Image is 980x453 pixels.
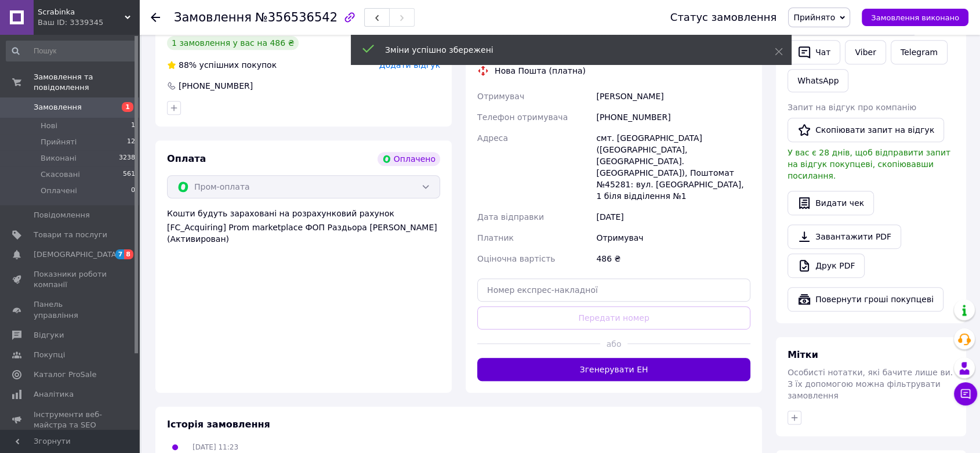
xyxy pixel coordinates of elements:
span: [DEMOGRAPHIC_DATA] [34,249,119,260]
span: 8 [124,249,133,259]
span: Товари та послуги [34,230,107,240]
button: Скопіювати запит на відгук [787,118,944,142]
span: Оціночна вартість [477,254,555,263]
span: 1 [131,121,135,131]
div: [FC_Acquiring] Prom marketplace ФОП Раздьора [PERSON_NAME] (Активирован) [167,222,440,245]
span: Скасовані [41,169,80,180]
span: Каталог ProSale [34,369,96,380]
div: Отримувач [594,227,753,248]
div: 1 замовлення у вас на 486 ₴ [167,36,299,50]
span: Отримувач [477,92,524,101]
button: Чат [787,40,840,64]
div: Нова Пошта (платна) [492,65,589,77]
div: Ваш ID: 3339345 [38,17,139,28]
a: Telegram [891,40,948,64]
span: [DATE] 11:23 [193,443,238,451]
div: Повернутися назад [151,12,160,23]
span: Замовлення [34,102,82,113]
div: [PHONE_NUMBER] [177,80,254,92]
span: №356536542 [255,10,337,24]
span: 3238 [119,153,135,164]
div: [DATE] [594,206,753,227]
span: Прийнято [793,13,835,22]
div: смт. [GEOGRAPHIC_DATA] ([GEOGRAPHIC_DATA], [GEOGRAPHIC_DATA]. [GEOGRAPHIC_DATA]), Поштомат №45281... [594,128,753,206]
span: Запит на відгук про компанію [787,103,916,112]
span: 561 [123,169,135,180]
span: Замовлення та повідомлення [34,72,139,93]
span: 7 [115,249,125,259]
input: Номер експрес-накладної [477,278,750,302]
button: Замовлення виконано [862,9,968,26]
span: Платник [477,233,514,242]
span: або [600,338,627,350]
button: Чат з покупцем [954,382,977,405]
span: Прийняті [41,137,77,147]
div: успішних покупок [167,59,277,71]
span: Scrabinka [38,7,125,17]
span: Телефон отримувача [477,113,568,122]
span: Мітки [787,349,818,360]
span: Інструменти веб-майстра та SEO [34,409,107,430]
a: Друк PDF [787,253,865,278]
span: 88% [179,60,197,70]
button: Повернути гроші покупцеві [787,287,943,311]
span: Повідомлення [34,210,90,220]
span: Аналітика [34,389,74,400]
span: Оплата [167,153,206,164]
span: Історія замовлення [167,419,270,430]
span: Виконані [41,153,77,164]
span: Покупці [34,350,65,360]
input: Пошук [6,41,136,61]
span: Замовлення виконано [871,13,959,22]
span: 0 [131,186,135,196]
span: Оплачені [41,186,77,196]
span: Дата відправки [477,212,544,222]
button: Згенерувати ЕН [477,358,750,381]
span: У вас є 28 днів, щоб відправити запит на відгук покупцеві, скопіювавши посилання. [787,148,950,180]
span: 12 [127,137,135,147]
span: Адреса [477,133,508,143]
span: 1 [122,102,133,112]
button: Видати чек [787,191,874,215]
span: Особисті нотатки, які бачите лише ви. З їх допомогою можна фільтрувати замовлення [787,368,953,400]
span: Показники роботи компанії [34,269,107,290]
div: Зміни успішно збережені [385,44,746,56]
span: Нові [41,121,57,131]
span: Замовлення [174,10,252,24]
div: [PERSON_NAME] [594,86,753,107]
div: Кошти будуть зараховані на розрахунковий рахунок [167,208,440,245]
div: Статус замовлення [670,12,777,23]
span: Відгуки [34,330,64,340]
span: Панель управління [34,299,107,320]
a: WhatsApp [787,69,848,92]
div: [PHONE_NUMBER] [594,107,753,128]
a: Завантажити PDF [787,224,901,249]
div: Оплачено [378,152,440,166]
a: Viber [845,40,885,64]
div: 486 ₴ [594,248,753,269]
